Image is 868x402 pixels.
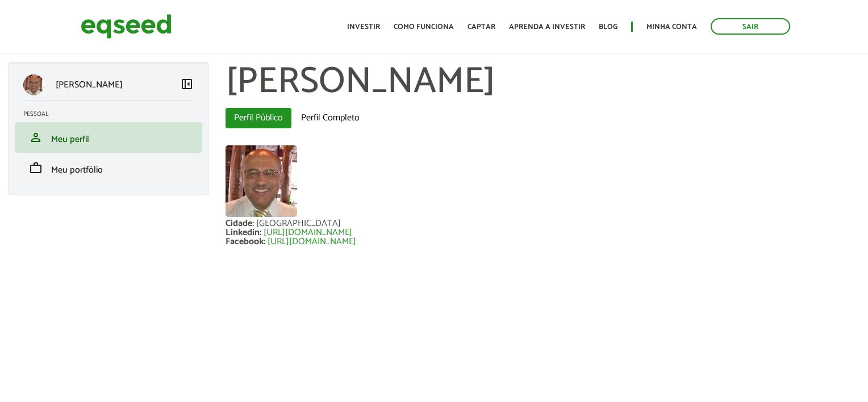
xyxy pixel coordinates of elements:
a: Investir [347,23,380,31]
span: Meu perfil [51,132,89,147]
a: [URL][DOMAIN_NAME] [268,237,356,246]
h1: [PERSON_NAME] [226,62,859,102]
a: Perfil Público [226,108,291,128]
li: Meu portfólio [15,153,202,183]
img: EqSeed [81,11,172,41]
a: Ver perfil do usuário. [226,145,297,217]
img: Foto de Marivaldo Pires de Carvalho [226,145,297,217]
div: Cidade [226,219,256,228]
a: Perfil Completo [293,108,368,128]
span: left_panel_close [180,77,194,91]
span: : [264,234,265,249]
a: Sair [711,18,790,35]
span: : [260,225,261,240]
a: personMeu perfil [23,131,194,144]
span: person [29,131,43,144]
a: Minha conta [646,23,697,31]
a: Colapsar menu [180,77,194,93]
div: Linkedin [226,228,264,237]
a: Como funciona [394,23,454,31]
span: Meu portfólio [51,162,103,178]
div: Facebook [226,237,268,246]
a: Aprenda a investir [509,23,585,31]
div: [GEOGRAPHIC_DATA] [256,219,341,228]
a: workMeu portfólio [23,161,194,175]
span: : [252,216,254,231]
li: Meu perfil [15,122,202,153]
a: Captar [468,23,495,31]
a: Blog [599,23,617,31]
h2: Pessoal [23,111,202,118]
span: work [29,161,43,175]
a: [URL][DOMAIN_NAME] [264,228,352,237]
p: [PERSON_NAME] [56,79,123,90]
